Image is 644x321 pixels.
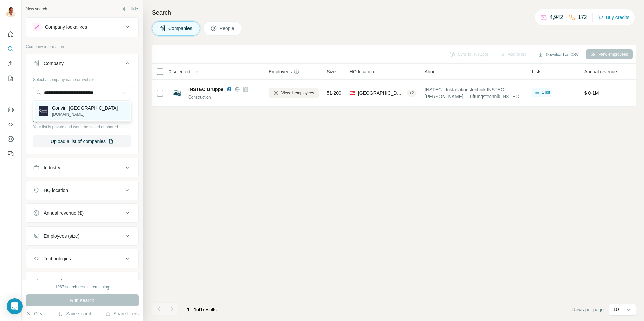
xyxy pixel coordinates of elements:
[26,182,138,198] button: HQ location
[26,19,138,35] button: Company lookalikes
[425,86,524,100] span: INSTEC - Installationstechnik INSTEC [PERSON_NAME] - Lüftungstechnik INSTEC [PERSON_NAME] - Elekt...
[169,68,190,75] span: 0 selected
[5,133,16,145] button: Dashboard
[5,148,16,160] button: Feedback
[44,187,68,194] div: HQ location
[578,13,587,21] p: 172
[168,25,193,32] span: Companies
[26,159,138,176] button: Industry
[196,307,200,312] span: of
[5,104,16,116] button: Use Surfe on LinkedIn
[327,68,336,75] span: Size
[33,124,131,130] p: Your list is private and won't be saved or shared.
[542,89,550,95] span: 1 list
[44,233,79,239] div: Employees (size)
[188,86,223,93] span: INSTEC Gruppe
[187,307,217,312] span: results
[425,68,437,75] span: About
[52,111,118,117] p: [DOMAIN_NAME]
[7,298,23,314] div: Open Intercom Messenger
[55,284,109,290] div: 1967 search results remaining
[26,44,139,50] p: Company information
[533,50,583,60] button: Download as CSV
[152,8,636,17] h4: Search
[26,273,138,290] button: Keywords
[407,90,417,96] div: + 2
[584,90,599,96] span: $ 0-1M
[52,105,118,111] p: Convini [GEOGRAPHIC_DATA]
[44,60,64,67] div: Company
[172,88,183,99] img: Logo of INSTEC Gruppe
[5,58,16,70] button: Enrich CSV
[26,6,47,12] div: New search
[550,13,563,21] p: 4,942
[200,307,203,312] span: 1
[26,205,138,221] button: Annual revenue ($)
[584,68,617,75] span: Annual revenue
[44,255,71,262] div: Technologies
[572,306,604,313] span: Rows per page
[33,135,131,147] button: Upload a list of companies
[613,306,619,313] p: 10
[188,94,261,100] div: Construction
[26,310,45,317] button: Clear
[44,210,84,216] div: Annual revenue ($)
[39,106,48,116] img: Convini Deutschland
[350,68,374,75] span: HQ location
[45,24,87,30] div: Company lookalikes
[598,13,629,22] button: Buy credits
[5,43,16,55] button: Search
[58,310,92,317] button: Save search
[26,251,138,267] button: Technologies
[33,74,131,83] div: Select a company name or website
[26,228,138,244] button: Employees (size)
[281,90,314,96] span: View 1 employees
[187,307,196,312] span: 1 - 1
[44,278,64,285] div: Keywords
[327,90,341,97] span: 51-200
[44,164,60,171] div: Industry
[5,72,16,84] button: My lists
[26,55,138,74] button: Company
[358,90,404,97] span: [GEOGRAPHIC_DATA], [GEOGRAPHIC_DATA]
[350,90,355,97] span: 🇦🇹
[117,4,143,14] button: Hide
[227,87,232,92] img: LinkedIn logo
[532,68,542,75] span: Lists
[5,28,16,40] button: Quick start
[5,7,16,17] img: Avatar
[5,118,16,130] button: Use Surfe API
[220,25,235,32] span: People
[105,310,139,317] button: Share filters
[269,68,292,75] span: Employees
[269,88,319,98] button: View 1 employees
